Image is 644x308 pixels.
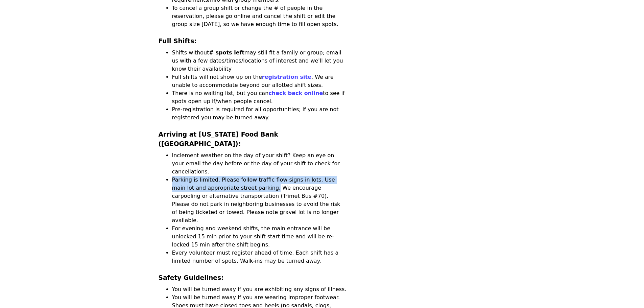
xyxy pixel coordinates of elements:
[172,249,347,265] li: Every volunteer must register ahead of time. Each shift has a limited number of spots. Walk-ins m...
[159,38,197,45] strong: Full Shifts:
[209,49,244,56] strong: # spots left
[262,74,311,80] a: registration site
[172,4,347,28] li: To cancel a group shift or change the # of people in the reservation, please go online and cancel...
[172,73,347,89] li: Full shifts will not show up on the . We are unable to accommodate beyond our allotted shift sizes.
[159,131,278,147] strong: Arriving at [US_STATE] Food Bank ([GEOGRAPHIC_DATA]):
[172,49,347,73] li: Shifts without may still fit a family or group; email us with a few dates/times/locations of inte...
[172,105,347,122] li: Pre-registration is required for all opportunities; if you are not registered you may be turned a...
[172,176,347,224] li: Parking is limited. Please follow traffic flow signs in lots. Use main lot and appropriate street...
[159,274,224,281] strong: Safety Guidelines:
[172,89,347,105] li: There is no waiting list, but you can to see if spots open up if/when people cancel.
[172,224,347,249] li: For evening and weekend shifts, the main entrance will be unlocked 15 min prior to your shift sta...
[268,90,323,96] a: check back online
[172,151,347,176] li: Inclement weather on the day of your shift? Keep an eye on your email the day before or the day o...
[172,285,347,293] li: You will be turned away if you are exhibiting any signs of illness.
